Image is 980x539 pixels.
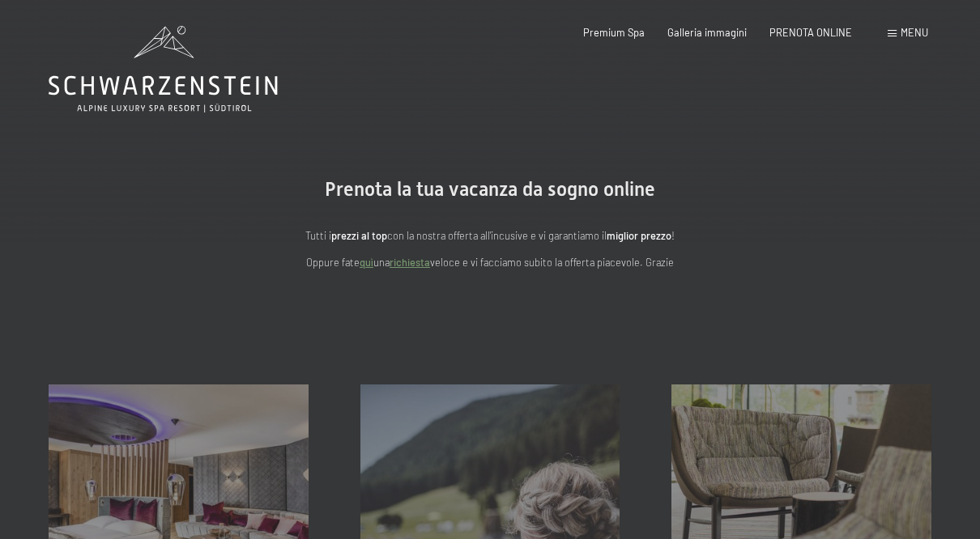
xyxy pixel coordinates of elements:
[390,256,430,269] a: richiesta
[769,26,852,39] a: PRENOTA ONLINE
[325,178,655,201] span: Prenota la tua vacanza da sogno online
[331,229,387,242] strong: prezzi al top
[166,227,814,244] p: Tutti i con la nostra offerta all'incusive e vi garantiamo il !
[166,254,814,270] p: Oppure fate una veloce e vi facciamo subito la offerta piacevole. Grazie
[583,26,645,39] a: Premium Spa
[360,256,373,269] a: quì
[607,229,671,242] strong: miglior prezzo
[901,26,928,39] span: Menu
[667,26,747,39] a: Galleria immagini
